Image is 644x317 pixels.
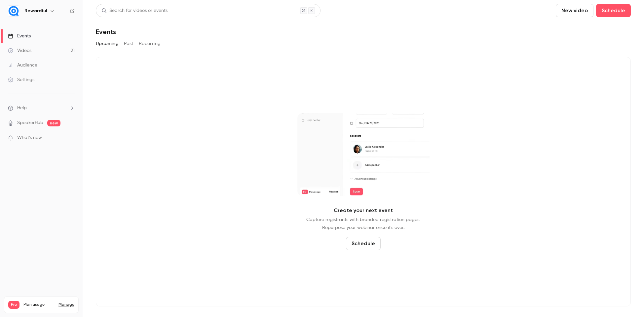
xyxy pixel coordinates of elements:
[17,105,27,112] span: Help
[96,28,116,36] h1: Events
[17,134,42,141] span: What's new
[334,206,393,214] p: Create your next event
[8,301,19,309] span: Pro
[101,7,168,14] div: Search for videos or events
[96,38,119,49] button: Upcoming
[556,4,593,17] button: New video
[8,76,34,83] div: Settings
[8,47,31,54] div: Videos
[24,8,47,14] h6: Rewardful
[8,105,75,112] li: help-dropdown-opener
[596,4,631,17] button: Schedule
[8,62,37,68] div: Audience
[17,119,43,126] a: SpeakerHub
[67,135,75,141] iframe: Noticeable Trigger
[8,6,19,16] img: Rewardful
[23,302,55,307] span: Plan usage
[58,302,74,307] a: Manage
[8,33,31,39] div: Events
[306,216,420,232] p: Capture registrants with branded registration pages. Repurpose your webinar once it's over.
[124,38,133,49] button: Past
[47,120,60,126] span: new
[139,38,161,49] button: Recurring
[346,237,381,250] button: Schedule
